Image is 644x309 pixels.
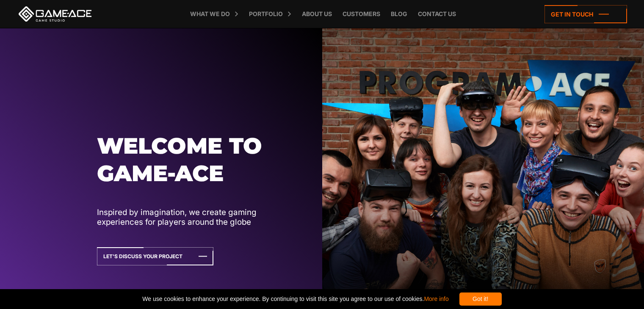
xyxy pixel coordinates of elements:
[97,247,213,265] a: Let's Discuss Your Project
[97,207,297,227] p: Inspired by imagination, we create gaming experiences for players around the globe
[97,132,297,188] h1: Welcome to Game-ace
[544,5,627,23] a: Get in touch
[424,295,448,302] a: More info
[142,292,448,306] span: We use cookies to enhance your experience. By continuing to visit this site you agree to our use ...
[459,292,502,306] div: Got it!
